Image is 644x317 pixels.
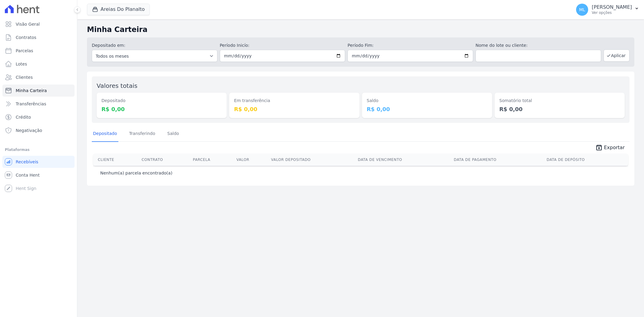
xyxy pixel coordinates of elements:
label: Valores totais [97,82,137,89]
div: Plataformas [5,146,72,153]
label: Nome do lote ou cliente: [476,42,601,49]
span: Visão Geral [16,21,40,27]
dt: Depositado [101,98,222,104]
span: Negativação [16,127,42,133]
p: Nenhum(a) parcela encontrado(a) [100,170,172,176]
span: Contratos [16,34,36,40]
a: unarchive Exportar [591,144,630,152]
i: unarchive [595,144,603,151]
th: Valor Depositado [269,154,356,166]
dd: R$ 0,00 [101,105,222,113]
button: Aplicar [604,50,630,62]
label: Período Fim: [348,42,473,49]
span: Exportar [604,144,625,151]
dt: Em transferência [234,98,354,104]
h2: Minha Carteira [87,24,634,35]
th: Cliente [93,154,139,166]
dt: Saldo [367,98,487,104]
a: Depositado [92,126,118,142]
span: Lotes [16,61,27,67]
th: Valor [234,154,269,166]
th: Parcela [191,154,234,166]
a: Recebíveis [2,156,75,168]
a: Minha Carteira [2,85,75,97]
dd: R$ 0,00 [499,105,620,113]
th: Data de Depósito [544,154,628,166]
span: Parcelas [16,48,33,54]
button: Areias Do Planalto [87,4,150,15]
dd: R$ 0,00 [367,105,487,113]
a: Negativação [2,124,75,136]
p: [PERSON_NAME] [592,4,632,10]
a: Clientes [2,71,75,83]
a: Transferências [2,98,75,110]
a: Saldo [166,126,180,142]
span: Minha Carteira [16,88,47,94]
span: Crédito [16,114,31,120]
a: Contratos [2,31,75,43]
button: ML [PERSON_NAME] Ver opções [571,1,644,18]
th: Data de Pagamento [451,154,544,166]
a: Lotes [2,58,75,70]
span: Transferências [16,101,46,107]
th: Data de Vencimento [355,154,451,166]
dt: Somatório total [499,98,620,104]
span: Clientes [16,74,33,80]
a: Parcelas [2,45,75,57]
a: Transferindo [128,126,157,142]
span: Recebíveis [16,159,38,165]
dd: R$ 0,00 [234,105,354,113]
span: ML [579,8,585,12]
a: Visão Geral [2,18,75,30]
p: Ver opções [592,10,632,15]
a: Crédito [2,111,75,123]
th: Contrato [139,154,191,166]
a: Conta Hent [2,169,75,181]
label: Período Inicío: [220,42,345,49]
label: Depositado em: [92,43,125,48]
span: Conta Hent [16,172,40,178]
